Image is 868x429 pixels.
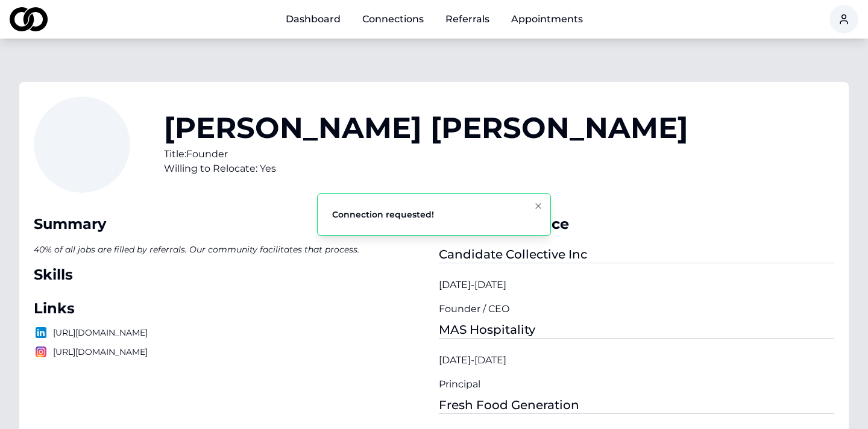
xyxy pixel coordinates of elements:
[164,161,688,176] div: Willing to Relocate: Yes
[10,7,48,31] img: logo
[502,7,593,31] a: Appointments
[332,208,434,221] div: Connection requested!
[439,321,834,339] div: MAS Hospitality
[34,265,429,284] div: Skills
[164,147,688,161] div: Title: Founder
[436,7,499,31] a: Referrals
[164,113,688,142] h1: [PERSON_NAME] [PERSON_NAME]
[34,299,429,318] div: Links
[439,214,834,234] div: Work Experience
[34,345,429,359] p: [URL][DOMAIN_NAME]
[276,7,593,31] nav: Main
[34,214,429,234] div: Summary
[34,325,48,340] img: logo
[439,396,834,414] div: Fresh Food Generation
[34,325,429,340] p: [URL][DOMAIN_NAME]
[34,241,429,258] p: 40% of all jobs are filled by referrals. Our community facilitates that process.
[439,377,834,392] div: Principal
[276,7,350,31] a: Dashboard
[439,353,834,368] div: [DATE] - [DATE]
[439,278,834,292] div: [DATE] - [DATE]
[439,246,834,263] div: Candidate Collective Inc
[439,302,834,316] div: Founder / CEO
[34,345,48,359] img: logo
[353,7,433,31] a: Connections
